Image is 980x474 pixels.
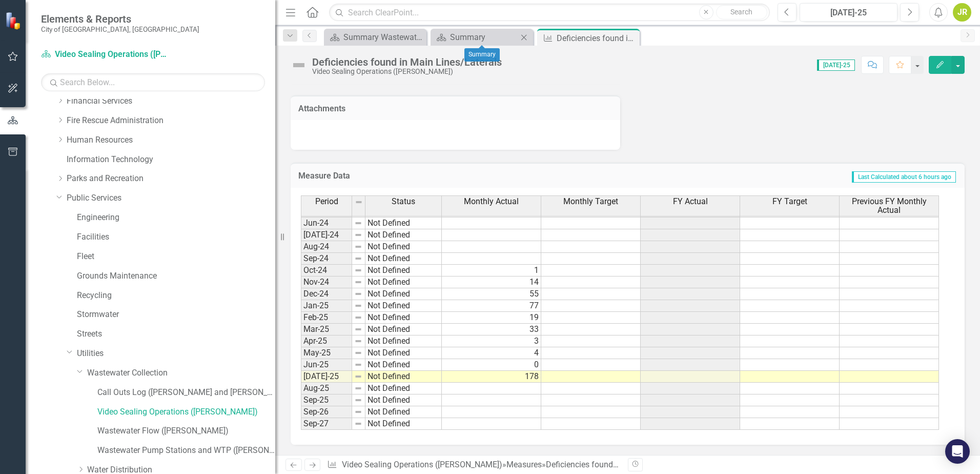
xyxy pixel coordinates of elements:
img: 8DAGhfEEPCf229AAAAAElFTkSuQmCC [354,384,362,392]
button: JR [953,3,971,22]
td: Not Defined [365,265,442,276]
a: Stormwater [77,309,275,321]
td: Nov-24 [301,276,352,288]
img: 8DAGhfEEPCf229AAAAAElFTkSuQmCC [354,254,362,263]
a: Facilities [77,231,275,243]
a: Summary [433,31,518,44]
div: Open Intercom Messenger [945,439,970,464]
td: Not Defined [365,218,442,229]
a: Wastewater Collection [87,367,275,379]
img: 8DAGhfEEPCf229AAAAAElFTkSuQmCC [355,198,363,206]
td: 0 [442,359,541,371]
td: Sep-26 [301,406,352,418]
div: Deficiencies found in Main Lines/Laterals [557,32,637,45]
div: Summary [450,31,518,44]
small: City of [GEOGRAPHIC_DATA], [GEOGRAPHIC_DATA] [41,25,199,33]
td: Not Defined [365,335,442,347]
td: Not Defined [365,418,442,430]
td: Jun-25 [301,359,352,371]
button: [DATE]-25 [800,3,897,22]
td: May-25 [301,347,352,359]
span: Last Calculated about 6 hours ago [852,171,956,183]
a: Human Resources [67,134,275,146]
td: Mar-25 [301,324,352,335]
h3: Attachments [298,104,612,113]
img: 8DAGhfEEPCf229AAAAAElFTkSuQmCC [354,290,362,298]
td: Not Defined [365,406,442,418]
td: Aug-25 [301,383,352,394]
td: Jun-24 [301,218,352,229]
span: Period [315,197,338,206]
img: 8DAGhfEEPCf229AAAAAElFTkSuQmCC [354,313,362,322]
h3: Measure Data [298,171,516,181]
div: [DATE]-25 [803,7,894,19]
span: Elements & Reports [41,13,199,25]
a: Measures [506,460,542,469]
td: 3 [442,335,541,347]
td: Not Defined [365,359,442,371]
td: 77 [442,300,541,312]
a: Fire Rescue Administration [67,115,275,127]
span: Monthly Actual [464,197,519,206]
td: 4 [442,347,541,359]
img: 8DAGhfEEPCf229AAAAAElFTkSuQmCC [354,361,362,369]
a: Wastewater Pump Stations and WTP ([PERSON_NAME]) [97,445,275,457]
td: 178 [442,371,541,383]
div: Video Sealing Operations ([PERSON_NAME]) [312,68,502,75]
img: 8DAGhfEEPCf229AAAAAElFTkSuQmCC [354,349,362,357]
span: Search [730,8,752,16]
a: Parks and Recreation [67,173,275,185]
div: Deficiencies found in Main Lines/Laterals [546,460,697,469]
td: Oct-24 [301,265,352,276]
a: Engineering [77,212,275,224]
img: 8DAGhfEEPCf229AAAAAElFTkSuQmCC [354,278,362,286]
td: Aug-24 [301,241,352,253]
a: Public Services [67,192,275,204]
td: Not Defined [365,229,442,241]
td: Not Defined [365,383,442,394]
img: 8DAGhfEEPCf229AAAAAElFTkSuQmCC [354,325,362,333]
span: Monthly Target [563,197,618,206]
td: 1 [442,265,541,276]
span: Previous FY Monthly Actual [842,197,936,215]
td: Not Defined [365,394,442,406]
span: FY Target [772,197,807,206]
a: Video Sealing Operations ([PERSON_NAME]) [342,460,502,469]
img: 8DAGhfEEPCf229AAAAAElFTkSuQmCC [354,337,362,345]
div: Deficiencies found in Main Lines/Laterals [312,56,502,68]
a: Fleet [77,251,275,263]
a: Recycling [77,290,275,302]
td: Apr-25 [301,335,352,347]
td: Not Defined [365,276,442,288]
img: Not Defined [291,57,307,73]
div: » » [327,459,620,471]
img: 8DAGhfEEPCf229AAAAAElFTkSuQmCC [354,302,362,310]
td: Not Defined [365,241,442,253]
div: Summary Wastewater Collection - Program Description (6040) [343,31,424,44]
td: Not Defined [365,347,442,359]
button: Search [716,5,767,19]
img: 8DAGhfEEPCf229AAAAAElFTkSuQmCC [354,231,362,239]
span: FY Actual [673,197,708,206]
td: Not Defined [365,288,442,300]
a: Information Technology [67,154,275,166]
input: Search Below... [41,73,265,91]
img: 8DAGhfEEPCf229AAAAAElFTkSuQmCC [354,243,362,251]
td: Sep-25 [301,394,352,406]
a: Video Sealing Operations ([PERSON_NAME]) [97,406,275,418]
input: Search ClearPoint... [329,4,770,22]
img: 8DAGhfEEPCf229AAAAAElFTkSuQmCC [354,408,362,416]
a: Streets [77,328,275,340]
img: 8DAGhfEEPCf229AAAAAElFTkSuQmCC [354,372,362,381]
img: 8DAGhfEEPCf229AAAAAElFTkSuQmCC [354,266,362,274]
a: Grounds Maintenance [77,270,275,282]
td: Not Defined [365,253,442,265]
td: Not Defined [365,324,442,335]
td: 55 [442,288,541,300]
div: Summary [464,48,500,62]
td: 33 [442,324,541,335]
td: [DATE]-24 [301,229,352,241]
img: ClearPoint Strategy [5,11,23,30]
a: Call Outs Log ([PERSON_NAME] and [PERSON_NAME]) [97,387,275,399]
td: Sep-24 [301,253,352,265]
